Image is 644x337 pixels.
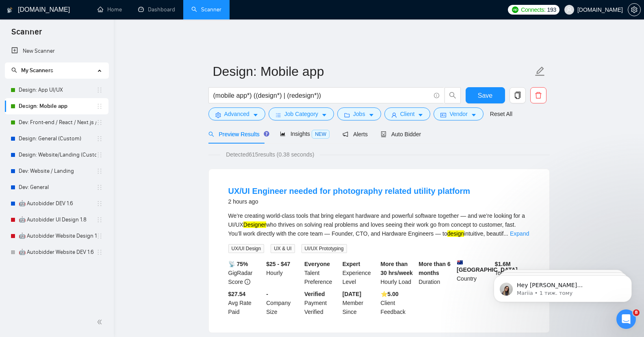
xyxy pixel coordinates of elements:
a: 🤖 Autobidder Website Design 1.8 [19,228,96,244]
li: New Scanner [5,43,108,59]
span: Connects: [521,5,545,14]
mark: Designer [243,221,266,228]
span: search [11,67,17,73]
span: setting [215,112,221,118]
b: $25 - $47 [266,261,290,267]
span: Jobs [353,109,365,118]
a: homeHome [98,6,122,13]
div: Country [455,260,493,286]
span: Scanner [5,26,48,43]
div: Avg Rate Paid [227,290,265,316]
div: Member Since [341,290,379,316]
span: caret-down [418,112,423,118]
button: settingAdvancedcaret-down [208,107,265,120]
span: bars [275,112,281,118]
div: Duration [417,260,455,286]
span: robot [381,131,386,137]
span: edit [535,66,545,77]
a: Dev: Front-end / React / Next.js / WebGL / GSAP [19,114,96,131]
span: user [566,7,572,13]
button: idcardVendorcaret-down [434,107,483,120]
button: copy [510,87,526,103]
span: info-circle [245,279,250,285]
li: Dev: Website / Landing [5,163,108,179]
li: 🤖 Autobidder Website DEV 1.6 [5,244,108,260]
span: UI/UX Prototyping [301,244,347,253]
span: user [391,112,397,118]
span: Vendor [449,109,467,118]
span: holder [96,168,103,174]
span: search [445,92,460,99]
span: double-left [97,318,105,326]
div: We’re creating world-class tools that bring elegant hardware and powerful software together — and... [228,211,530,238]
span: info-circle [434,93,439,98]
a: dashboardDashboard [138,6,175,13]
span: Job Category [284,109,318,118]
span: holder [96,249,103,255]
span: UX & UI [271,244,295,253]
div: Client Feedback [379,290,417,316]
span: notification [343,131,348,137]
a: Reset All [490,109,512,118]
span: holder [96,200,103,207]
li: Design: Website/Landing (Custom) [5,147,108,163]
li: Dev: Front-end / React / Next.js / WebGL / GSAP [5,114,108,131]
span: Save [478,90,492,101]
button: Save [466,87,505,103]
span: idcard [440,112,446,118]
li: Design: Mobile app [5,98,108,114]
span: holder [96,103,103,109]
span: holder [96,233,103,239]
a: Design: Mobile app [19,98,96,114]
a: searchScanner [191,6,221,13]
b: - [266,291,268,297]
button: barsJob Categorycaret-down [269,107,334,120]
span: NEW [312,130,330,139]
a: Dev: Website / Landing [19,163,96,179]
b: [DATE] [343,291,361,297]
div: Company Size [265,290,303,316]
li: Dev: General [5,179,108,195]
span: holder [96,135,103,142]
span: setting [628,6,640,13]
button: search [445,87,461,103]
span: Detected 615 results (0.38 seconds) [220,150,320,159]
span: holder [96,184,103,191]
a: 🤖 Autobidder Website DEV 1.6 [19,244,96,260]
span: holder [96,152,103,158]
li: 🤖 Autobidder DEV 1.6 [5,195,108,212]
b: ⭐️ 5.00 [381,291,399,297]
div: Tooltip anchor [263,130,270,137]
span: search [208,131,214,137]
span: Advanced [224,109,249,118]
div: Hourly Load [379,260,417,286]
span: Insights [280,131,330,137]
span: Alerts [343,131,368,137]
span: UX/UI Design [228,244,265,253]
button: setting [628,3,641,16]
span: caret-down [369,112,374,118]
b: Everyone [304,261,330,267]
span: holder [96,119,103,126]
span: delete [531,92,546,99]
div: Talent Preference [303,260,341,286]
iframe: Intercom live chat [616,309,636,329]
span: My Scanners [21,67,53,74]
b: Verified [304,291,325,297]
img: 🇦🇺 [457,260,463,265]
input: Search Freelance Jobs... [213,90,430,101]
span: holder [96,217,103,223]
button: userClientcaret-down [384,107,431,120]
iframe: Intercom notifications повідомлення [481,258,644,315]
li: Design: General (Custom) [5,131,108,147]
a: 🤖 Autobidder DEV 1.6 [19,195,96,212]
a: Expand [510,230,529,237]
button: folderJobscaret-down [337,107,381,120]
span: 193 [547,5,556,14]
a: Dev: General [19,179,96,195]
span: caret-down [253,112,258,118]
